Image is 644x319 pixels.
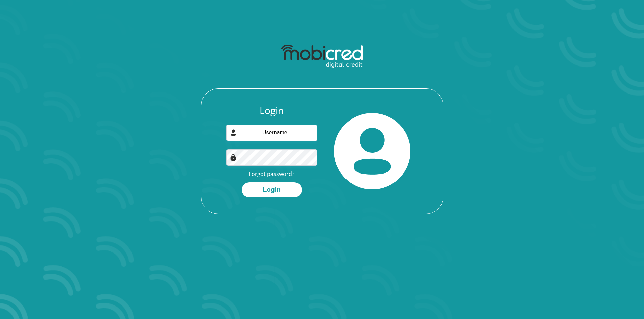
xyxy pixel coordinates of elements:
img: mobicred logo [281,45,363,68]
img: Image [230,154,237,161]
img: user-icon image [230,129,237,136]
input: Username [226,125,317,141]
a: Forgot password? [249,170,294,178]
button: Login [242,182,302,197]
h3: Login [226,105,317,116]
